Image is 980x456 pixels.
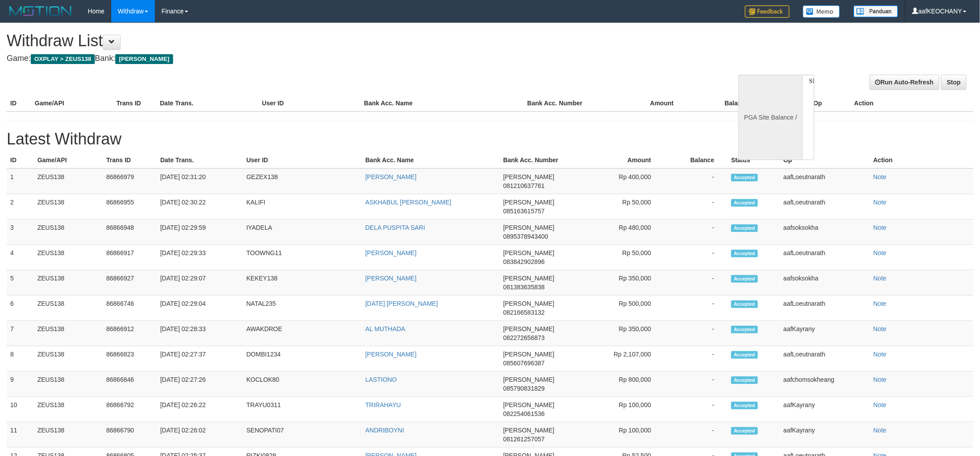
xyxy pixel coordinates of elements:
[7,422,34,448] td: 11
[731,174,758,181] span: Accepted
[590,422,664,448] td: Rp 100,000
[103,194,157,220] td: 86866955
[503,275,555,282] span: [PERSON_NAME]
[31,95,113,112] th: Game/API
[503,224,555,231] span: [PERSON_NAME]
[103,346,157,372] td: 86866823
[157,245,243,270] td: [DATE] 02:29:33
[365,401,401,408] a: TRIRAHAYU
[851,95,973,112] th: Action
[157,296,243,321] td: [DATE] 02:29:04
[365,199,451,206] a: ASKHABUL [PERSON_NAME]
[34,194,103,220] td: ZEUS138
[365,275,417,282] a: [PERSON_NAME]
[731,250,758,257] span: Accepted
[157,422,243,448] td: [DATE] 02:26:02
[664,422,728,448] td: -
[874,249,887,256] a: Note
[874,300,887,307] a: Note
[503,360,545,367] span: 085607696387
[590,372,664,397] td: Rp 800,000
[103,168,157,194] td: 86866979
[590,296,664,321] td: Rp 500,000
[365,351,417,358] a: [PERSON_NAME]
[115,54,173,64] span: [PERSON_NAME]
[34,346,103,372] td: ZEUS138
[590,194,664,220] td: Rp 50,000
[590,270,664,296] td: Rp 350,000
[34,245,103,270] td: ZEUS138
[590,397,664,422] td: Rp 100,000
[780,220,870,245] td: aafsoksokha
[243,372,362,397] td: KOCLOK80
[664,220,728,245] td: -
[780,296,870,321] td: aafLoeutnarath
[590,220,664,245] td: Rp 480,000
[7,54,644,63] h4: Game: Bank:
[157,270,243,296] td: [DATE] 02:29:07
[524,95,605,112] th: Bank Acc. Number
[7,346,34,372] td: 8
[874,275,887,282] a: Note
[365,325,405,332] a: AL MUTHADA
[874,351,887,358] a: Note
[157,152,243,168] th: Date Trans.
[503,208,545,215] span: 085163615757
[103,245,157,270] td: 86866917
[780,194,870,220] td: aafLoeutnarath
[34,422,103,448] td: ZEUS138
[31,54,95,64] span: OXPLAY > ZEUS138
[243,168,362,194] td: GEZEX138
[731,326,758,333] span: Accepted
[503,401,555,408] span: [PERSON_NAME]
[503,334,545,341] span: 082272656873
[731,427,758,435] span: Accepted
[590,168,664,194] td: Rp 400,000
[503,258,545,265] span: 083842902896
[103,372,157,397] td: 86866846
[664,296,728,321] td: -
[664,321,728,346] td: -
[810,95,851,112] th: Op
[780,372,870,397] td: aafchomsokheang
[803,5,840,18] img: Button%20Memo.svg
[7,95,31,112] th: ID
[7,4,74,18] img: MOTION_logo.png
[365,300,438,307] a: [DATE] [PERSON_NAME]
[780,168,870,194] td: aafLoeutnarath
[503,436,545,443] span: 081261257057
[780,245,870,270] td: aafLoeutnarath
[34,270,103,296] td: ZEUS138
[745,5,790,18] img: Feedback.jpg
[731,376,758,384] span: Accepted
[34,397,103,422] td: ZEUS138
[503,410,545,417] span: 082254061536
[103,321,157,346] td: 86866912
[243,397,362,422] td: TRAYU0311
[503,427,555,434] span: [PERSON_NAME]
[103,270,157,296] td: 86866927
[7,152,34,168] th: ID
[780,422,870,448] td: aafKayrany
[243,346,362,372] td: DOMBI1234
[157,194,243,220] td: [DATE] 02:30:22
[243,245,362,270] td: TOOWNG11
[34,168,103,194] td: ZEUS138
[731,199,758,207] span: Accepted
[854,5,898,17] img: panduan.png
[259,95,360,112] th: User ID
[731,275,758,283] span: Accepted
[780,321,870,346] td: aafKayrany
[113,95,156,112] th: Trans ID
[156,95,258,112] th: Date Trans.
[687,95,762,112] th: Balance
[243,220,362,245] td: IYADELA
[7,321,34,346] td: 7
[7,296,34,321] td: 6
[664,152,728,168] th: Balance
[870,152,973,168] th: Action
[7,194,34,220] td: 2
[243,152,362,168] th: User ID
[941,75,967,90] a: Stop
[243,296,362,321] td: NATAL235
